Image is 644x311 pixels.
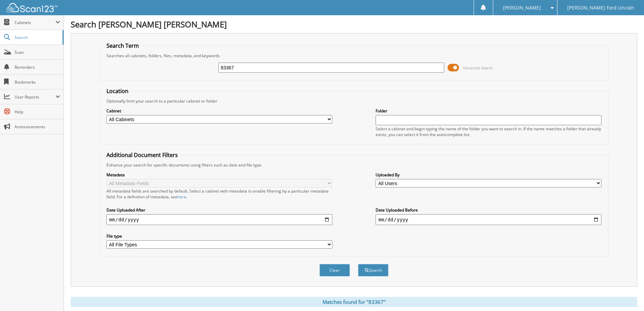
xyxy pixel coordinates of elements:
[15,49,60,55] span: Scan
[103,151,181,159] legend: Additional Document Filters
[15,124,60,130] span: Announcements
[7,3,57,12] img: scan123-logo-white.svg
[463,65,493,70] span: Advanced Search
[15,79,60,85] span: Bookmarks
[15,109,60,115] span: Help
[103,98,605,104] div: Optionally limit your search to a particular cabinet or folder
[358,264,388,276] button: Search
[177,194,186,200] a: here
[503,6,541,10] span: [PERSON_NAME]
[71,297,637,307] div: Matches found for "83367"
[376,207,601,213] label: Date Uploaded Before
[71,19,637,30] h1: Search [PERSON_NAME] [PERSON_NAME]
[103,87,132,95] legend: Location
[376,172,601,178] label: Uploaded By
[319,264,350,276] button: Clear
[106,207,332,213] label: Date Uploaded After
[15,94,55,100] span: User Reports
[103,162,605,168] div: Enhance your search for specific documents using filters such as date and file type.
[567,6,634,10] span: [PERSON_NAME] Ford Lincoln
[376,108,601,114] label: Folder
[106,108,332,114] label: Cabinet
[15,64,60,70] span: Reminders
[106,188,332,200] div: All metadata fields are searched by default. Select a cabinet with metadata to enable filtering b...
[106,233,332,239] label: File type
[106,214,332,225] input: start
[103,42,142,49] legend: Search Term
[15,35,59,40] span: Search
[376,214,601,225] input: end
[106,172,332,178] label: Metadata
[15,20,55,25] span: Cabinets
[376,126,601,137] div: Select a cabinet and begin typing the name of the folder you want to search in. If the name match...
[103,53,605,59] div: Searches all cabinets, folders, files, metadata, and keywords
